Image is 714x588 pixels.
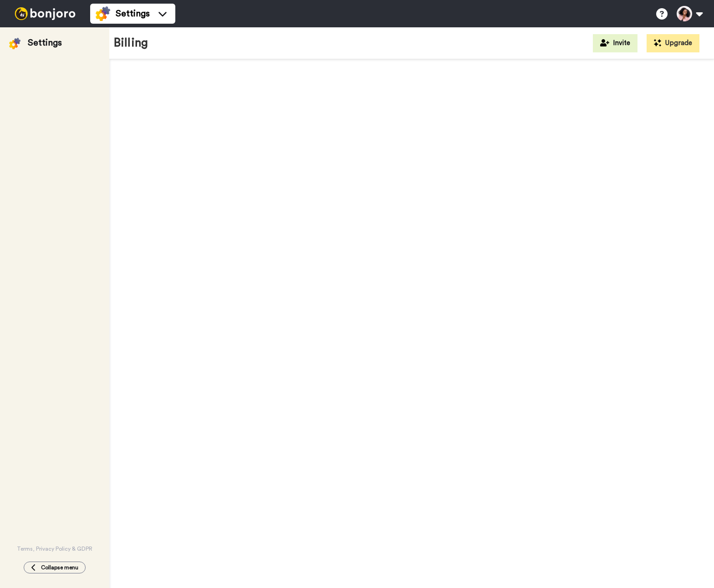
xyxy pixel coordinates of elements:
span: Settings [116,7,150,20]
button: Collapse menu [24,562,86,573]
h1: Billing [114,36,148,50]
div: Settings [28,36,62,49]
button: Invite [593,34,637,52]
button: Upgrade [647,34,699,52]
img: settings-colored.svg [9,38,20,49]
img: bj-logo-header-white.svg [11,7,79,20]
img: settings-colored.svg [96,6,110,21]
span: Collapse menu [41,564,78,571]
